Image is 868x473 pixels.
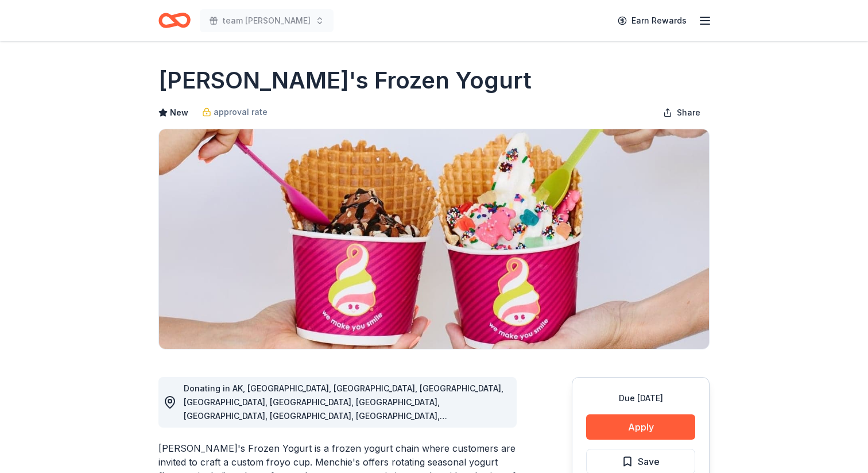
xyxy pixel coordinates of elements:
[586,414,695,440] button: Apply
[677,106,700,120] span: Share
[214,105,268,119] span: approval rate
[223,14,311,28] span: team [PERSON_NAME]
[159,129,709,349] img: Image for Menchie's Frozen Yogurt
[158,7,191,34] a: Home
[200,9,334,32] button: team [PERSON_NAME]
[586,391,695,405] div: Due [DATE]
[170,106,188,120] span: New
[611,10,693,31] a: Earn Rewards
[158,64,532,97] h1: [PERSON_NAME]'s Frozen Yogurt
[638,454,660,469] span: Save
[654,101,710,124] button: Share
[202,105,268,119] a: approval rate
